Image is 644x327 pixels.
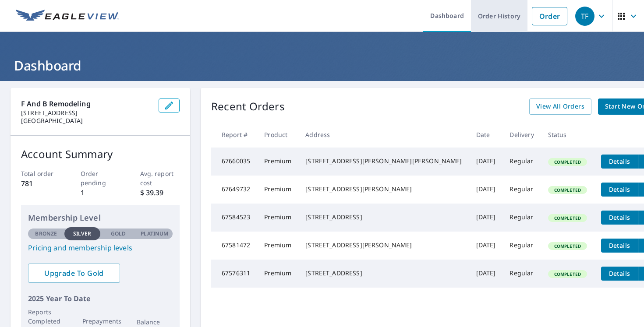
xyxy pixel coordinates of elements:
[28,243,173,253] a: Pricing and membership levels
[541,122,594,148] th: Status
[601,211,638,225] button: detailsBtn-67584523
[11,56,633,74] h1: Dashboard
[536,101,584,112] span: View All Orders
[549,243,586,249] span: Completed
[601,183,638,197] button: detailsBtn-67649732
[211,260,257,288] td: 67576311
[606,157,633,165] span: Details
[21,146,180,162] p: Account Summary
[575,7,594,26] div: TF
[305,213,462,222] div: [STREET_ADDRESS]
[81,187,120,198] p: 1
[469,176,503,204] td: [DATE]
[35,230,57,238] p: Bronze
[21,169,61,178] p: Total order
[257,204,298,232] td: Premium
[601,239,638,253] button: detailsBtn-67581472
[469,122,503,148] th: Date
[257,148,298,176] td: Premium
[28,293,173,304] p: 2025 Year To Date
[28,212,173,224] p: Membership Level
[211,122,257,148] th: Report #
[211,176,257,204] td: 67649732
[305,269,462,278] div: [STREET_ADDRESS]
[549,271,586,277] span: Completed
[82,316,119,326] p: Prepayments
[298,122,469,148] th: Address
[211,232,257,260] td: 67581472
[211,204,257,232] td: 67584523
[257,122,298,148] th: Product
[28,307,64,326] p: Reports Completed
[469,204,503,232] td: [DATE]
[35,268,113,278] span: Upgrade To Gold
[137,317,173,327] p: Balance
[257,260,298,288] td: Premium
[21,117,152,125] p: [GEOGRAPHIC_DATA]
[305,157,462,165] div: [STREET_ADDRESS][PERSON_NAME][PERSON_NAME]
[21,178,61,189] p: 781
[549,187,586,193] span: Completed
[606,241,633,250] span: Details
[141,230,168,238] p: Platinum
[532,7,567,25] a: Order
[257,176,298,204] td: Premium
[529,98,591,115] a: View All Orders
[21,109,152,117] p: [STREET_ADDRESS]
[211,98,285,115] p: Recent Orders
[211,148,257,176] td: 67660035
[21,98,152,109] p: F and B Remodeling
[606,185,633,193] span: Details
[502,148,541,176] td: Regular
[469,148,503,176] td: [DATE]
[111,230,126,238] p: Gold
[28,264,120,283] a: Upgrade To Gold
[305,241,462,250] div: [STREET_ADDRESS][PERSON_NAME]
[502,260,541,288] td: Regular
[469,232,503,260] td: [DATE]
[305,185,462,193] div: [STREET_ADDRESS][PERSON_NAME]
[549,215,586,221] span: Completed
[73,230,92,238] p: Silver
[601,267,638,281] button: detailsBtn-67576311
[81,169,120,187] p: Order pending
[502,176,541,204] td: Regular
[606,213,633,222] span: Details
[502,122,541,148] th: Delivery
[140,187,180,198] p: $ 39.39
[549,159,586,165] span: Completed
[502,232,541,260] td: Regular
[469,260,503,288] td: [DATE]
[606,269,633,278] span: Details
[140,169,180,187] p: Avg. report cost
[16,10,119,23] img: EV Logo
[257,232,298,260] td: Premium
[502,204,541,232] td: Regular
[601,155,638,169] button: detailsBtn-67660035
